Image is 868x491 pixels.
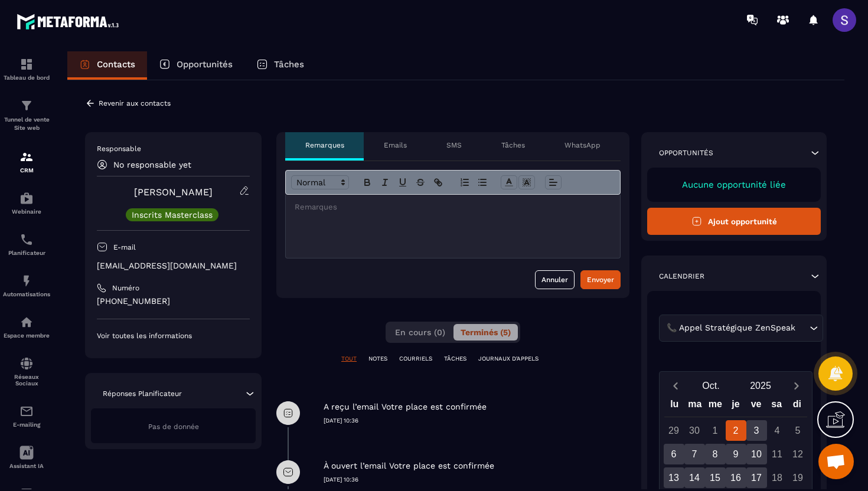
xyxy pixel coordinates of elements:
[501,140,525,150] p: Tâches
[767,467,788,488] div: 18
[587,274,614,286] div: Envoyer
[324,460,494,472] p: À ouvert l’email Votre place est confirmée
[274,59,304,70] p: Tâches
[19,57,34,71] img: formation
[664,444,684,464] div: 6
[3,348,50,395] a: social-networksocial-networkRéseaux Sociaux
[97,144,250,153] p: Responsable
[3,141,50,182] a: formationformationCRM
[461,328,511,337] span: Terminés (5)
[3,250,50,256] p: Planificateur
[659,271,704,281] p: Calendrier
[19,356,34,371] img: social-network
[3,332,50,339] p: Espace membre
[399,355,432,363] p: COURRIELS
[67,51,147,80] a: Contacts
[97,331,250,341] p: Voir toutes les informations
[3,265,50,306] a: automationsautomationsAutomatisations
[818,444,854,479] div: Ouvrir le chat
[726,444,746,464] div: 9
[478,355,539,363] p: JOURNAUX D'APPELS
[113,160,191,169] p: No responsable yet
[664,396,685,417] div: lu
[684,420,705,441] div: 30
[19,404,34,418] img: email
[444,355,466,363] p: TÂCHES
[788,467,808,488] div: 19
[112,283,139,293] p: Numéro
[684,444,705,464] div: 7
[746,396,766,417] div: ve
[767,444,788,464] div: 11
[736,375,785,396] button: Open years overlay
[19,99,34,113] img: formation
[244,51,316,80] a: Tâches
[705,467,726,488] div: 15
[99,99,171,107] p: Revenir aux contacts
[664,467,684,488] div: 13
[580,270,621,289] button: Envoyer
[3,437,50,478] a: Assistant IA
[659,148,713,158] p: Opportunités
[726,467,746,488] div: 16
[659,179,809,190] p: Aucune opportunité liée
[664,322,798,335] span: 📞 Appel Stratégique ZenSpeak
[3,374,50,387] p: Réseaux Sociaux
[746,467,767,488] div: 17
[305,140,344,150] p: Remarques
[384,140,407,150] p: Emails
[3,421,50,428] p: E-mailing
[19,233,34,247] img: scheduler
[3,182,50,224] a: automationsautomationsWebinaire
[686,375,736,396] button: Open months overlay
[97,260,250,271] p: [EMAIL_ADDRESS][DOMAIN_NAME]
[664,420,684,441] div: 29
[341,355,357,363] p: TOUT
[705,420,726,441] div: 1
[564,140,601,150] p: WhatsApp
[3,90,50,141] a: formationformationTunnel de vente Site web
[685,396,706,417] div: ma
[446,140,462,150] p: SMS
[647,208,821,235] button: Ajout opportunité
[132,211,213,219] p: Inscrits Masterclass
[3,167,50,174] p: CRM
[368,355,387,363] p: NOTES
[788,444,808,464] div: 12
[19,315,34,329] img: automations
[395,328,445,337] span: En cours (0)
[766,396,787,417] div: sa
[798,322,807,335] input: Search for option
[19,274,34,288] img: automations
[17,11,123,32] img: logo
[785,378,807,394] button: Next month
[767,420,788,441] div: 4
[147,51,244,80] a: Opportunités
[177,59,233,70] p: Opportunités
[746,420,767,441] div: 3
[3,224,50,265] a: schedulerschedulerPlanificateur
[19,150,34,164] img: formation
[324,417,629,425] p: [DATE] 10:36
[3,306,50,348] a: automationsautomationsEspace membre
[659,315,823,342] div: Search for option
[324,476,629,484] p: [DATE] 10:36
[3,291,50,297] p: Automatisations
[3,208,50,215] p: Webinaire
[746,444,767,464] div: 10
[19,191,34,205] img: automations
[148,423,199,431] span: Pas de donnée
[3,395,50,437] a: emailemailE-mailing
[787,396,807,417] div: di
[664,378,686,394] button: Previous month
[453,324,518,341] button: Terminés (5)
[3,48,50,90] a: formationformationTableau de bord
[705,396,726,417] div: me
[113,243,136,252] p: E-mail
[726,396,746,417] div: je
[726,420,746,441] div: 2
[3,463,50,469] p: Assistant IA
[3,116,50,132] p: Tunnel de vente Site web
[535,270,575,289] button: Annuler
[324,401,487,413] p: A reçu l’email Votre place est confirmée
